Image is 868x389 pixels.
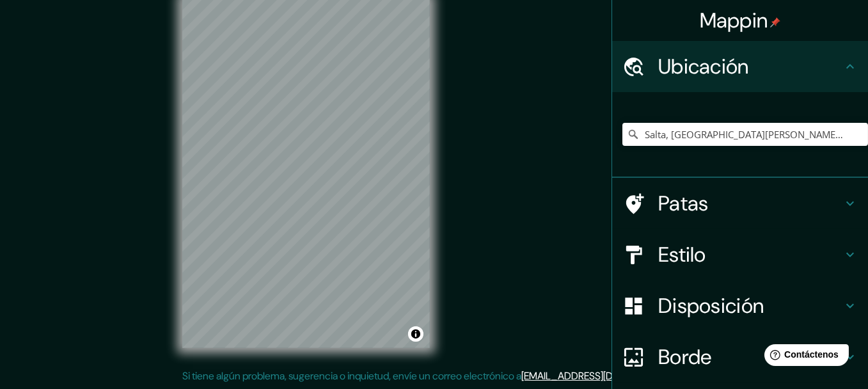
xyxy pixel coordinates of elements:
[612,280,868,331] div: Disposición
[658,241,706,268] font: Estilo
[700,7,768,34] font: Mappin
[612,41,868,92] div: Ubicación
[658,190,709,217] font: Patas
[408,326,423,342] button: Activar o desactivar atribución
[754,339,854,375] iframe: Lanzador de widgets de ayuda
[658,344,712,370] font: Borde
[658,53,749,80] font: Ubicación
[521,369,679,383] a: [EMAIL_ADDRESS][DOMAIN_NAME]
[612,331,868,383] div: Borde
[612,229,868,280] div: Estilo
[622,123,868,146] input: Elige tu ciudad o zona
[182,369,521,383] font: Si tiene algún problema, sugerencia o inquietud, envíe un correo electrónico a
[658,292,764,319] font: Disposición
[770,17,780,28] img: pin-icon.png
[612,178,868,229] div: Patas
